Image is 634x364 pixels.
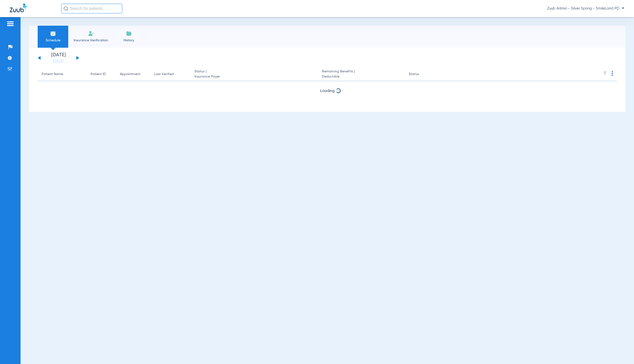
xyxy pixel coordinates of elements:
[154,72,174,77] div: Last Verified
[154,72,187,77] div: Last Verified
[91,72,106,77] div: Patient ID
[194,74,314,79] span: Insurance Payer
[117,38,140,43] span: History
[547,6,624,11] span: Zuub Admin - Silver Spring - SmileLand PD
[44,58,73,63] a: [DATE]
[126,31,132,36] img: History
[120,72,146,77] div: Appointment
[41,38,65,43] span: Schedule
[91,72,112,77] div: Patient ID
[42,72,83,77] div: Patient Name
[120,72,140,77] div: Appointment
[6,21,14,27] img: hamburger-icon
[191,68,318,81] th: Status |
[10,4,27,12] img: Zuub Logo
[88,31,94,36] img: Manual Insurance Verification
[72,38,110,43] span: Insurance Verification
[405,68,438,81] th: Status
[322,74,401,79] span: Deductible
[61,4,122,13] input: Search for patients
[602,71,607,76] img: filter.svg
[320,89,335,93] span: Loading
[611,71,613,76] img: group-dot-blue.svg
[42,72,63,77] div: Patient Name
[318,68,405,81] th: Remaining Benefits |
[44,53,73,63] li: [DATE]
[64,6,68,11] img: Search Icon
[50,31,56,36] img: Schedule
